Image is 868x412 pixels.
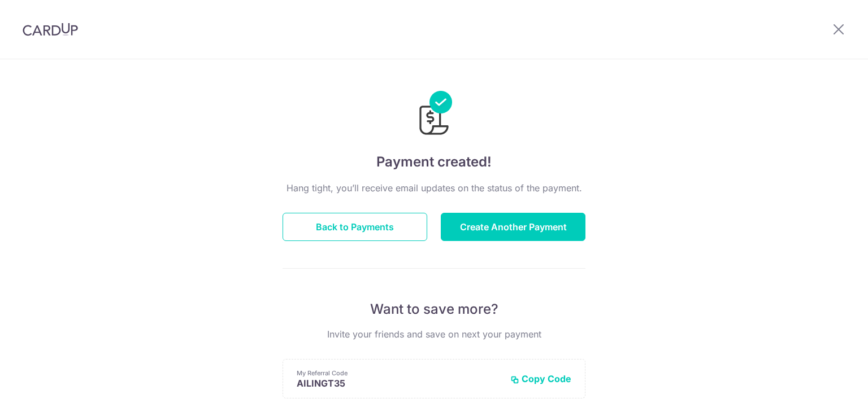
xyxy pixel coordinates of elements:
[283,327,585,341] p: Invite your friends and save on next your payment
[796,378,857,406] iframe: Opens a widget where you can find more information
[297,378,501,389] p: AILINGT35
[283,300,585,318] p: Want to save more?
[297,369,501,378] p: My Referral Code
[441,213,585,241] button: Create Another Payment
[283,213,427,241] button: Back to Payments
[510,373,571,384] button: Copy Code
[23,23,78,36] img: CardUp
[283,152,585,172] h4: Payment created!
[416,91,452,138] img: Payments
[283,181,585,195] p: Hang tight, you’ll receive email updates on the status of the payment.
